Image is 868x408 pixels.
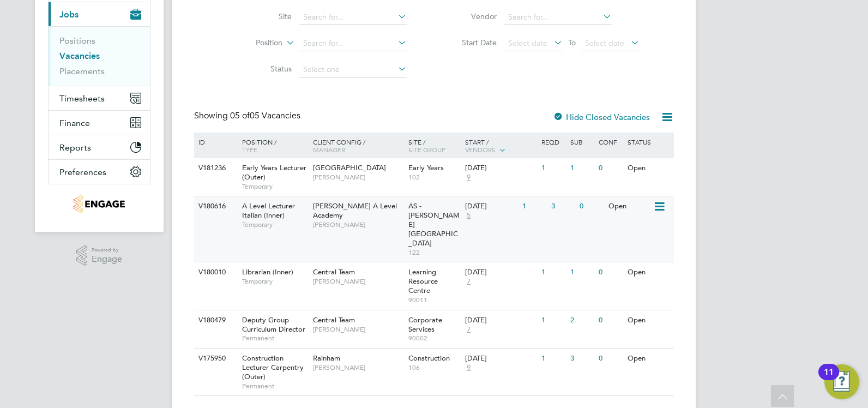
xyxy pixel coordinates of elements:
[242,353,304,381] span: Construction Lecturer Carpentry (Outer)
[59,66,105,76] a: Placements
[625,133,672,151] div: Status
[434,11,497,21] label: Vendor
[539,262,567,283] div: 1
[59,118,90,128] span: Finance
[539,310,567,331] div: 1
[313,220,403,229] span: [PERSON_NAME]
[59,93,105,104] span: Timesheets
[196,262,234,283] div: V180010
[408,363,460,372] span: 106
[625,310,672,331] div: Open
[408,145,445,154] span: Site Group
[625,349,672,369] div: Open
[520,196,548,217] div: 1
[59,167,106,177] span: Preferences
[462,133,539,160] div: Start /
[76,245,123,266] a: Powered byEngage
[220,38,282,49] label: Position
[242,267,293,277] span: Librarian (Inner)
[539,133,567,151] div: Reqd
[408,173,460,182] span: 102
[196,196,234,217] div: V180616
[313,267,355,277] span: Central Team
[539,349,567,369] div: 1
[194,110,303,122] div: Showing
[465,202,517,211] div: [DATE]
[548,196,577,217] div: 3
[504,10,612,25] input: Search for...
[242,201,295,220] span: A Level Lecturer Italian (Inner)
[59,51,100,61] a: Vacancies
[625,262,672,283] div: Open
[465,363,472,373] span: 9
[310,133,406,159] div: Client Config /
[434,38,497,47] label: Start Date
[49,160,150,184] button: Preferences
[242,163,306,182] span: Early Years Lecturer (Outer)
[59,142,91,153] span: Reports
[242,145,257,154] span: Type
[465,277,472,286] span: 7
[596,310,624,331] div: 0
[49,111,150,135] button: Finance
[196,310,234,331] div: V180479
[568,310,596,331] div: 2
[313,173,403,182] span: [PERSON_NAME]
[49,2,150,26] button: Jobs
[74,195,124,213] img: jjfox-logo-retina.png
[585,38,624,48] span: Select date
[313,145,345,154] span: Manager
[596,133,624,151] div: Conf
[48,195,150,213] a: Go to home page
[596,262,624,283] div: 0
[568,349,596,369] div: 3
[49,86,150,110] button: Timesheets
[49,135,150,159] button: Reports
[49,26,150,86] div: Jobs
[313,201,397,220] span: [PERSON_NAME] A Level Academy
[242,277,308,286] span: Temporary
[313,325,403,334] span: [PERSON_NAME]
[539,158,567,178] div: 1
[92,255,122,264] span: Engage
[313,353,340,363] span: Rainham
[465,164,536,173] div: [DATE]
[313,163,386,172] span: [GEOGRAPHIC_DATA]
[408,163,444,172] span: Early Years
[230,110,300,121] span: 05 Vacancies
[299,36,407,51] input: Search for...
[568,133,596,151] div: Sub
[553,112,650,122] label: Hide Closed Vacancies
[606,196,653,217] div: Open
[465,145,496,154] span: Vendors
[408,248,460,257] span: 122
[229,11,292,21] label: Site
[234,133,310,159] div: Position /
[242,334,308,343] span: Permanent
[465,173,472,182] span: 9
[465,211,472,220] span: 5
[596,158,624,178] div: 0
[59,9,79,20] span: Jobs
[242,315,305,334] span: Deputy Group Curriculum Director
[299,62,407,77] input: Select one
[577,196,605,217] div: 0
[408,353,450,363] span: Construction
[230,110,250,121] span: 05 of
[196,349,234,369] div: V175950
[313,277,403,286] span: [PERSON_NAME]
[242,382,308,391] span: Permanent
[92,245,122,255] span: Powered by
[229,64,292,74] label: Status
[824,364,859,399] button: Open Resource Center, 11 new notifications
[824,372,834,386] div: 11
[465,316,536,325] div: [DATE]
[59,35,95,46] a: Positions
[565,35,579,50] span: To
[596,349,624,369] div: 0
[313,315,355,325] span: Central Team
[242,220,308,229] span: Temporary
[508,38,547,48] span: Select date
[465,325,472,334] span: 7
[465,354,536,363] div: [DATE]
